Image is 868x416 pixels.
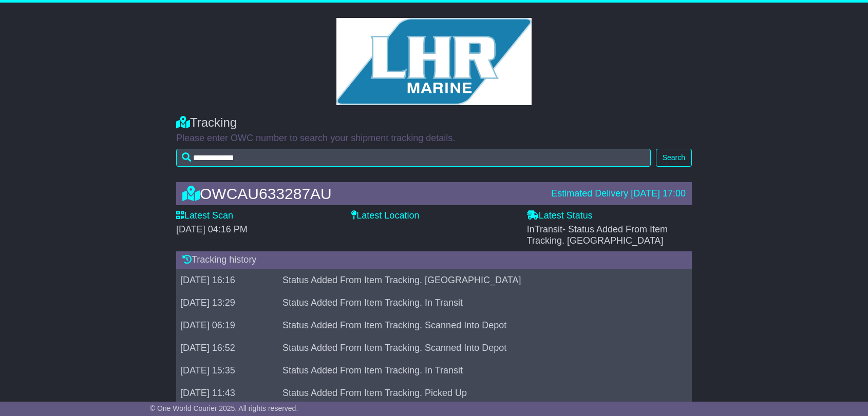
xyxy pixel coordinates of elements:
[336,18,532,105] img: GetCustomerLogo
[176,291,278,314] td: [DATE] 13:29
[176,382,278,404] td: [DATE] 11:43
[527,210,593,222] label: Latest Status
[278,291,678,314] td: Status Added From Item Tracking. In Transit
[351,210,419,222] label: Latest Location
[176,269,278,291] td: [DATE] 16:16
[176,336,278,359] td: [DATE] 16:52
[527,224,668,246] span: InTransit
[176,251,692,269] div: Tracking history
[278,359,678,382] td: Status Added From Item Tracking. In Transit
[176,224,248,234] span: [DATE] 04:16 PM
[150,404,298,412] span: © One World Courier 2025. All rights reserved.
[177,185,546,202] div: OWCAU633287AU
[278,382,678,404] td: Status Added From Item Tracking. Picked Up
[278,269,678,291] td: Status Added From Item Tracking. [GEOGRAPHIC_DATA]
[278,314,678,336] td: Status Added From Item Tracking. Scanned Into Depot
[176,133,692,144] p: Please enter OWC number to search your shipment tracking details.
[176,210,233,222] label: Latest Scan
[176,314,278,336] td: [DATE] 06:19
[176,359,278,382] td: [DATE] 15:35
[527,224,668,246] span: - Status Added From Item Tracking. [GEOGRAPHIC_DATA]
[656,149,692,167] button: Search
[551,188,686,200] div: Estimated Delivery [DATE] 17:00
[278,336,678,359] td: Status Added From Item Tracking. Scanned Into Depot
[176,115,692,130] div: Tracking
